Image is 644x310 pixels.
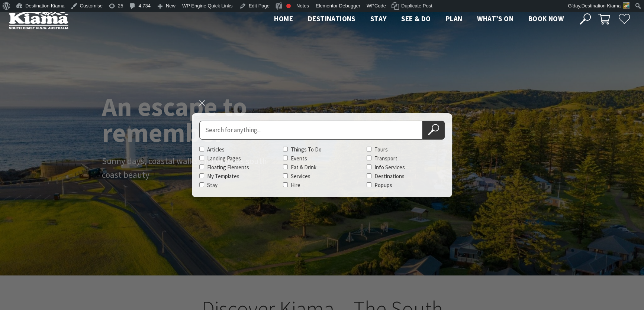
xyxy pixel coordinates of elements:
label: Things To Do [291,146,322,153]
label: Destinations [374,173,405,180]
label: My Templates [207,173,239,180]
label: Hire [291,182,300,189]
label: Tours [374,146,388,153]
input: Search for: [199,121,422,140]
label: Transport [374,155,397,162]
label: Services [291,173,310,180]
label: Landing Pages [207,155,241,162]
label: Popups [374,182,392,189]
label: Stay [207,182,218,189]
label: Eat & Drink [291,164,316,171]
nav: Main Menu [267,13,571,25]
label: Articles [207,146,225,153]
label: Info Services [374,164,405,171]
label: Floating Elements [207,164,249,171]
label: Events [291,155,307,162]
